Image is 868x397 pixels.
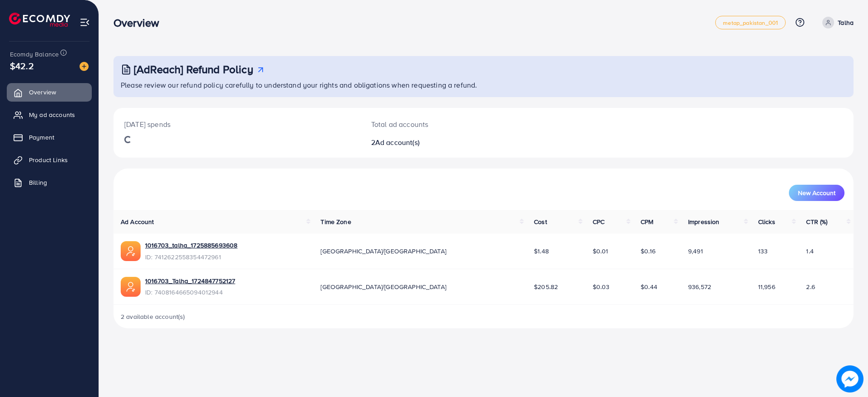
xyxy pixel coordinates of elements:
[113,16,166,29] h3: Overview
[7,173,92,191] a: Billing
[145,288,235,297] span: ID: 7408164665094012944
[371,138,534,147] h2: 2
[534,247,549,256] span: $1.48
[723,20,778,26] span: metap_pakistan_001
[121,241,141,261] img: ic-ads-acc.e4c84228.svg
[121,277,141,297] img: ic-ads-acc.e4c84228.svg
[534,217,547,226] span: Cost
[375,137,420,147] span: Ad account(s)
[7,128,92,146] a: Payment
[7,151,92,169] a: Product Links
[758,247,768,256] span: 133
[80,17,90,28] img: menu
[9,13,70,27] img: logo
[534,282,558,291] span: $205.82
[798,190,835,196] span: New Account
[121,312,185,321] span: 2 available account(s)
[321,282,446,291] span: [GEOGRAPHIC_DATA]/[GEOGRAPHIC_DATA]
[688,217,720,226] span: Impression
[593,217,604,226] span: CPC
[145,276,235,285] a: 1016703_Talha_1724847752127
[641,247,656,256] span: $0.16
[121,79,848,90] p: Please review our refund policy carefully to understand your rights and obligations when requesti...
[124,119,349,130] p: [DATE] spends
[29,178,47,187] span: Billing
[641,282,657,291] span: $0.44
[838,17,854,28] p: Talha
[134,63,253,76] h3: [AdReach] Refund Policy
[758,217,775,226] span: Clicks
[806,247,813,256] span: 1.4
[29,88,56,97] span: Overview
[7,83,92,101] a: Overview
[789,185,844,201] button: New Account
[688,282,711,291] span: 936,572
[321,247,446,256] span: [GEOGRAPHIC_DATA]/[GEOGRAPHIC_DATA]
[641,217,653,226] span: CPM
[806,282,815,291] span: 2.6
[29,110,75,119] span: My ad accounts
[10,50,59,59] span: Ecomdy Balance
[7,106,92,124] a: My ad accounts
[806,217,827,226] span: CTR (%)
[29,155,68,164] span: Product Links
[10,59,34,72] span: $42.2
[371,119,534,130] p: Total ad accounts
[836,365,863,392] img: image
[121,217,154,226] span: Ad Account
[321,217,351,226] span: Time Zone
[80,62,89,71] img: image
[145,252,237,262] span: ID: 7412622558354472961
[688,247,703,256] span: 9,491
[758,282,775,291] span: 11,956
[145,241,237,250] a: 1016703_talha_1725885693608
[593,247,609,256] span: $0.01
[819,17,854,28] a: Talha
[29,133,54,142] span: Payment
[593,282,610,291] span: $0.03
[715,16,786,29] a: metap_pakistan_001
